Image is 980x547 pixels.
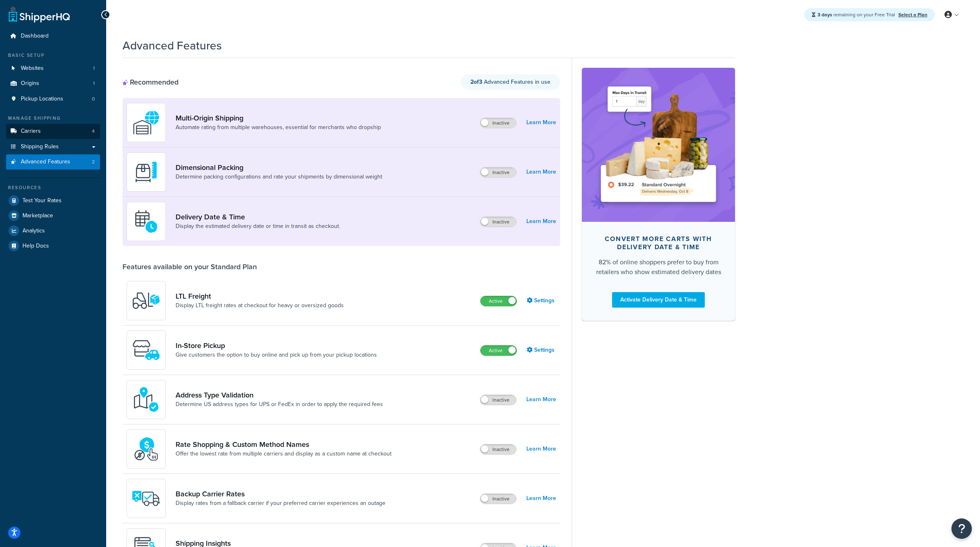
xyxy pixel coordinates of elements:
[92,128,95,135] span: 4
[6,208,100,223] a: Marketplace
[6,52,100,59] div: Basic Setup
[6,239,100,253] a: Help Docs
[132,336,160,364] img: wfgcfpwTIucLEAAAAASUVORK5CYII=
[176,301,344,310] a: Display LTL freight rates at checkout for heavy or oversized goods
[22,228,45,234] span: Analytics
[6,193,100,208] a: Test Your Rates
[132,207,160,236] img: gfkeb5ejjkALwAAAABJRU5ErkJggg==
[132,108,160,137] img: WatD5o0RtDAAAAAElFTkSuQmCC
[176,163,382,172] a: Dimensional Packing
[176,391,383,400] a: Address Type Validation
[470,78,482,86] strong: 2 of 3
[527,344,556,356] a: Settings
[176,341,377,350] a: In-Store Pickup
[21,96,63,103] span: Pickup Locations
[6,139,100,154] a: Shipping Rules
[526,443,556,455] a: Learn More
[6,61,100,76] a: Websites1
[176,489,385,498] a: Backup Carrier Rates
[6,124,100,139] li: Carriers
[526,166,556,178] a: Learn More
[21,65,44,72] span: Websites
[176,400,383,409] a: Determine US address types for UPS or FedEx in order to apply the required fees
[526,493,556,504] a: Learn More
[176,440,392,449] a: Rate Shopping & Custom Method Names
[176,351,377,359] a: Give customers the option to buy online and pick up from your pickup locations
[595,257,722,277] div: 82% of online shoppers prefer to buy from retailers who show estimated delivery dates
[21,159,70,165] span: Advanced Features
[122,262,257,271] div: Features available on your Standard Plan
[132,484,160,513] img: icon-duo-feat-backup-carrier-4420b188.png
[898,11,927,18] a: Select a Plan
[122,38,222,54] h1: Advanced Features
[122,78,178,87] div: Recommended
[6,124,100,139] a: Carriers4
[6,76,100,91] a: Origins1
[22,243,49,250] span: Help Docs
[176,450,392,458] a: Offer the lowest rate from multiple carriers and display as a custom name at checkout
[951,518,972,539] button: Open Resource Center
[92,159,95,165] span: 2
[594,80,723,209] img: feature-image-ddt-36eae7f7280da8017bfb280eaccd9c446f90b1fe08728e4019434db127062ab4.png
[92,96,95,103] span: 0
[176,114,381,123] a: Multi-Origin Shipping
[22,197,62,204] span: Test Your Rates
[6,92,100,107] a: Pickup Locations0
[176,123,381,132] a: Automate rating from multiple warehouses, essential for merchants who dropship
[132,435,160,463] img: icon-duo-feat-rate-shopping-ecdd8bed.png
[22,212,53,219] span: Marketplace
[6,154,100,170] li: Advanced Features
[595,235,722,251] div: Convert more carts with delivery date & time
[612,292,705,308] a: Activate Delivery Date & Time
[132,158,160,186] img: DTVBYsAAAAAASUVORK5CYII=
[176,292,344,301] a: LTL Freight
[480,167,516,177] label: Inactive
[526,216,556,227] a: Learn More
[480,444,516,454] label: Inactive
[6,76,100,91] li: Origins
[480,217,516,227] label: Inactive
[6,184,100,191] div: Resources
[480,118,516,128] label: Inactive
[21,33,49,40] span: Dashboard
[470,78,550,86] span: Advanced Features in use
[176,499,385,507] a: Display rates from a fallback carrier if your preferred carrier experiences an outage
[21,80,39,87] span: Origins
[176,222,340,230] a: Display the estimated delivery date or time in transit as checkout.
[817,11,896,18] span: remaining on your Free Trial
[526,394,556,405] a: Learn More
[480,494,516,504] label: Inactive
[176,212,340,221] a: Delivery Date & Time
[480,395,516,405] label: Inactive
[21,128,41,135] span: Carriers
[481,346,517,355] label: Active
[132,385,160,414] img: kIG8fy0lQAAAABJRU5ErkJggg==
[6,61,100,76] li: Websites
[6,154,100,170] a: Advanced Features2
[817,11,832,18] strong: 3 days
[6,29,100,44] a: Dashboard
[6,223,100,238] a: Analytics
[527,295,556,306] a: Settings
[93,80,95,87] span: 1
[481,296,517,306] label: Active
[132,286,160,315] img: y79ZsPf0fXUFUhFXDzUgf+ktZg5F2+ohG75+v3d2s1D9TjoU8PiyCIluIjV41seZevKCRuEjTPPOKHJsQcmKCXGdfprl3L4q7...
[93,65,95,72] span: 1
[6,115,100,122] div: Manage Shipping
[526,117,556,128] a: Learn More
[21,143,59,150] span: Shipping Rules
[176,173,382,181] a: Determine packing configurations and rate your shipments by dimensional weight
[6,92,100,107] li: Pickup Locations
